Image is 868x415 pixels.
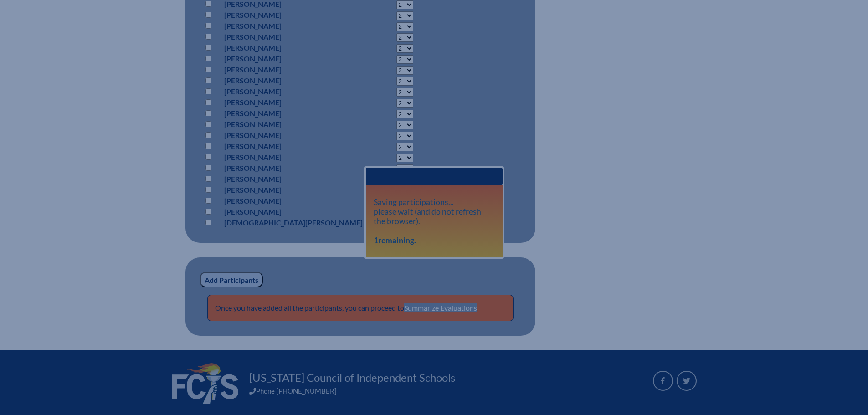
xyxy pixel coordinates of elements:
[224,20,363,31] p: [PERSON_NAME]
[224,152,363,163] p: [PERSON_NAME]
[224,10,363,20] p: [PERSON_NAME]
[224,163,363,174] p: [PERSON_NAME]
[224,108,363,119] p: [PERSON_NAME]
[224,119,363,130] p: [PERSON_NAME]
[224,75,363,86] p: [PERSON_NAME]
[224,141,363,152] p: [PERSON_NAME]
[246,370,459,385] a: [US_STATE] Council of Independent Schools
[200,272,263,287] input: Add Participants
[224,217,363,228] p: [DEMOGRAPHIC_DATA][PERSON_NAME]
[224,31,363,42] p: [PERSON_NAME]
[207,295,514,321] p: Once you have added all the participants, you can proceed to .
[224,184,363,195] p: [PERSON_NAME]
[224,53,363,64] p: [PERSON_NAME]
[224,130,363,141] p: [PERSON_NAME]
[224,64,363,75] p: [PERSON_NAME]
[249,387,642,395] div: Phone [PHONE_NUMBER]
[224,97,363,108] p: [PERSON_NAME]
[374,236,416,245] b: remaining.
[172,363,238,404] img: FCIS_logo_white
[374,236,378,245] span: 1
[224,206,363,217] p: [PERSON_NAME]
[404,303,477,312] a: Summarize Evaluations
[224,86,363,97] p: [PERSON_NAME]
[224,42,363,53] p: [PERSON_NAME]
[374,197,494,245] p: Saving participations... please wait (and do not refresh the browser).
[224,174,363,184] p: [PERSON_NAME]
[224,195,363,206] p: [PERSON_NAME]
